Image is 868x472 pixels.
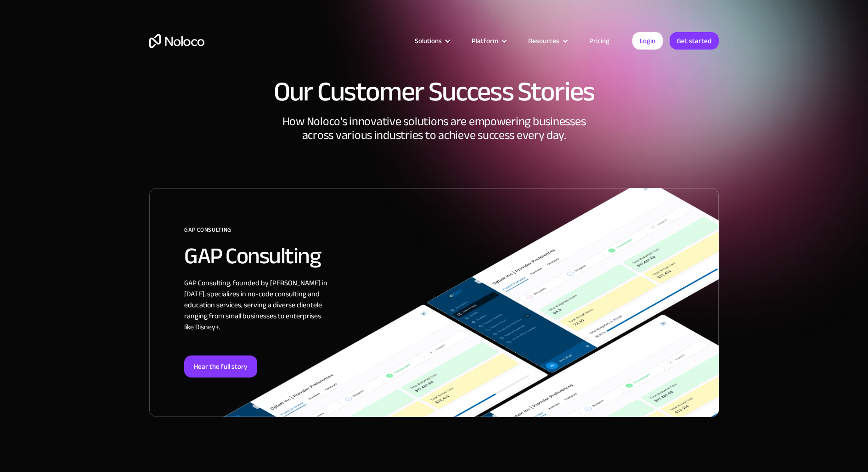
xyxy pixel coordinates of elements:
[149,115,719,188] div: How Noloco’s innovative solutions are empowering businesses across various industries to achieve ...
[184,244,718,268] h2: GAP Consulting
[670,32,719,50] a: Get started
[632,32,663,50] a: Login
[472,35,498,47] div: Platform
[184,355,257,378] div: Hear the full story
[403,35,460,47] div: Solutions
[415,35,442,47] div: Solutions
[149,78,719,106] h1: Our Customer Success Stories
[460,35,517,47] div: Platform
[578,35,621,47] a: Pricing
[517,35,578,47] div: Resources
[184,223,718,244] div: GAP Consulting
[528,35,559,47] div: Resources
[184,278,331,355] div: GAP Consulting, founded by [PERSON_NAME] in [DATE], specializes in no-code consulting and educati...
[149,34,204,48] a: home
[149,188,719,417] a: GAP ConsultingGAP ConsultingGAP Consulting, founded by [PERSON_NAME] in [DATE], specializes in no...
